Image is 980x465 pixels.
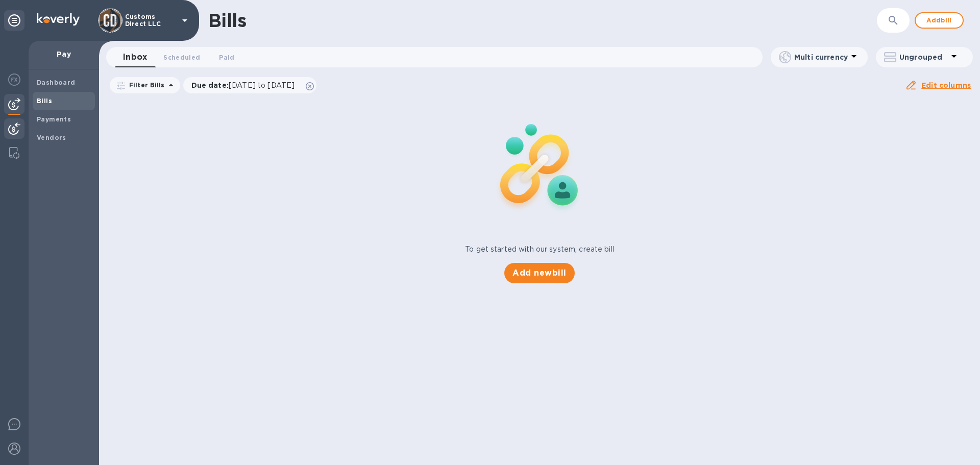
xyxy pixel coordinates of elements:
p: Pay [37,49,91,59]
u: Edit columns [921,81,971,89]
p: Ungrouped [899,52,948,62]
span: Inbox [123,50,147,64]
span: [DATE] to [DATE] [229,81,295,89]
img: Foreign exchange [8,74,20,86]
img: Logo [37,13,80,26]
span: Add new bill [512,267,566,279]
button: Addbill [915,12,964,29]
b: Vendors [37,134,66,141]
p: Filter Bills [125,81,165,89]
div: Due date:[DATE] to [DATE] [183,77,317,93]
div: Unpin categories [4,10,24,31]
button: Add newbill [504,263,574,283]
span: Scheduled [163,52,200,63]
b: Dashboard [37,79,76,86]
p: Due date : [191,80,300,90]
p: Customs Direct LLC [125,13,176,28]
b: Bills [37,97,52,105]
b: Payments [37,115,71,123]
h1: Bills [208,10,246,31]
p: To get started with our system, create bill [465,244,614,255]
span: Add bill [924,14,954,27]
p: Multi currency [794,52,848,62]
span: Paid [219,52,234,63]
